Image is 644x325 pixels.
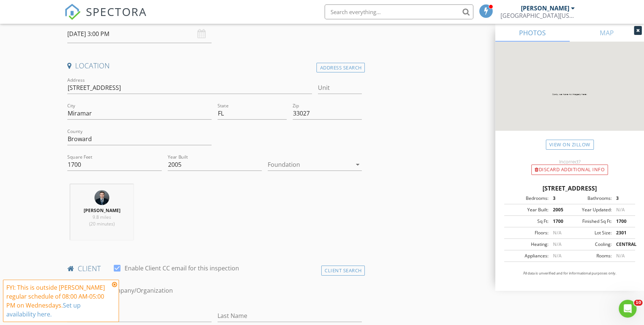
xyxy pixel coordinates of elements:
input: Select date [67,25,212,43]
h4: client [67,264,362,273]
div: Finished Sq Ft: [570,218,612,225]
p: All data is unverified and for informational purposes only. [504,271,635,276]
div: Lot Size: [570,230,612,236]
div: Address Search [316,63,365,73]
div: Sq Ft: [506,218,548,225]
div: 2301 [612,230,633,236]
div: Rooms: [570,253,612,259]
div: 3 [548,195,570,202]
input: Search everything... [325,4,473,19]
label: Enable Client CC email for this inspection [125,264,239,272]
div: Appliances: [506,253,548,259]
span: (20 minutes) [89,221,115,227]
div: 1700 [548,218,570,225]
div: Bathrooms: [570,195,612,202]
span: 10 [634,300,643,306]
div: 3 [612,195,633,202]
span: N/A [553,230,561,236]
div: Cooling: [570,241,612,248]
div: [PERSON_NAME] [521,4,569,12]
div: CENTRAL [612,241,633,248]
img: streetview [495,42,644,149]
div: FYI: This is outside [PERSON_NAME] regular schedule of 08:00 AM-05:00 PM on Wednesdays. [6,283,110,319]
span: 9.8 miles [93,214,111,220]
h4: Location [67,61,362,71]
strong: [PERSON_NAME] [84,207,120,214]
div: [STREET_ADDRESS] [504,184,635,193]
img: egp_76811.jpg [94,190,109,205]
div: Year Built: [506,207,548,213]
div: 1700 [612,218,633,225]
span: N/A [616,253,625,259]
a: PHOTOS [495,24,570,42]
div: South Florida Building Inspections, Inc. [500,12,575,19]
div: Year Updated: [570,207,612,213]
label: Client is a Company/Organization [79,287,173,294]
div: Bedrooms: [506,195,548,202]
iframe: Intercom live chat [619,300,637,318]
img: The Best Home Inspection Software - Spectora [64,4,81,20]
i: arrow_drop_down [353,160,362,169]
div: Incorrect? [495,159,644,165]
span: SPECTORA [86,4,147,19]
a: SPECTORA [64,10,147,26]
span: N/A [553,241,561,247]
span: N/A [553,253,561,259]
div: Floors: [506,230,548,236]
a: View on Zillow [546,140,594,150]
a: MAP [570,24,644,42]
div: Client Search [321,266,365,276]
div: Discard Additional info [531,165,608,175]
div: 2005 [548,207,570,213]
div: Heating: [506,241,548,248]
span: N/A [616,207,625,213]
